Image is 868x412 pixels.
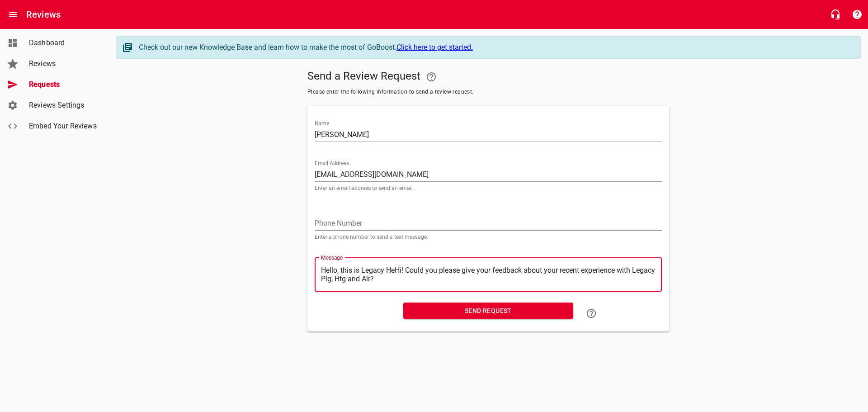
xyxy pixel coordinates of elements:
h5: Send a Review Request [307,66,669,88]
span: Requests [29,79,98,90]
label: Email Address [315,161,349,166]
span: Embed Your Reviews [29,121,98,132]
textarea: Hello, this is Legacy Heating &Hi! Could you please give your feedback about your recent experien... [321,266,656,283]
a: Click here to get started. [396,43,473,52]
div: Check out our new Knowledge Base and learn how to make the most of GoBoost. [139,42,851,53]
h6: Reviews [26,7,61,22]
span: Please enter the following information to send a review request. [307,88,669,97]
p: Enter a phone number to send a text message. [315,234,662,240]
a: Learn how to "Send a Review Request" [580,303,602,324]
span: Reviews Settings [29,100,98,111]
label: Name [315,121,329,126]
span: Send Request [410,305,566,317]
span: Reviews [29,58,98,69]
span: Dashboard [29,38,98,48]
button: Live Chat [825,4,846,25]
button: Open drawer [2,4,24,25]
p: Enter an email address to send an email. [315,185,662,191]
button: Send Request [403,303,573,319]
a: Your Google or Facebook account must be connected to "Send a Review Request" [420,66,442,88]
button: Support Portal [846,4,868,25]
